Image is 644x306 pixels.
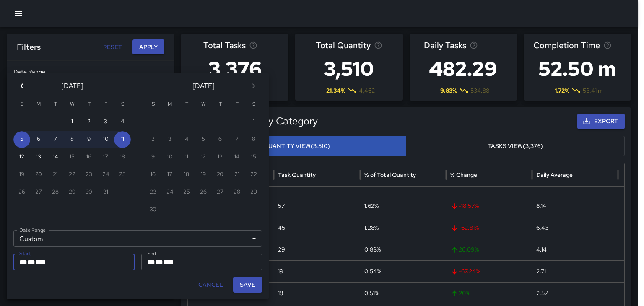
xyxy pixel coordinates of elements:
[81,96,96,113] span: Thursday
[13,78,30,94] button: Previous month
[179,96,194,113] span: Tuesday
[65,96,80,113] span: Wednesday
[13,131,30,148] button: 5
[80,131,97,148] button: 9
[163,259,174,265] span: Year
[114,131,131,148] button: 11
[162,96,177,113] span: Monday
[195,277,226,293] button: Cancel
[19,259,27,265] span: Month
[115,96,130,113] span: Saturday
[147,259,155,265] span: Month
[27,259,35,265] span: Day
[30,131,47,148] button: 6
[31,96,46,113] span: Monday
[80,114,97,130] button: 2
[196,96,211,113] span: Wednesday
[35,259,46,265] span: Year
[97,131,114,148] button: 10
[155,259,163,265] span: Day
[192,80,215,92] span: [DATE]
[147,250,156,257] label: End
[229,96,244,113] span: Friday
[47,149,64,166] button: 14
[47,131,64,148] button: 7
[98,96,113,113] span: Friday
[13,149,30,166] button: 12
[114,114,131,130] button: 4
[64,131,80,148] button: 8
[13,230,262,247] div: Custom
[48,96,63,113] span: Tuesday
[30,149,47,166] button: 13
[19,226,46,233] label: Date Range
[213,96,228,113] span: Thursday
[19,250,31,257] label: Start
[14,96,29,113] span: Sunday
[64,114,80,130] button: 1
[97,114,114,130] button: 3
[233,277,262,293] button: Save
[246,96,261,113] span: Saturday
[61,80,83,92] span: [DATE]
[145,96,161,113] span: Sunday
